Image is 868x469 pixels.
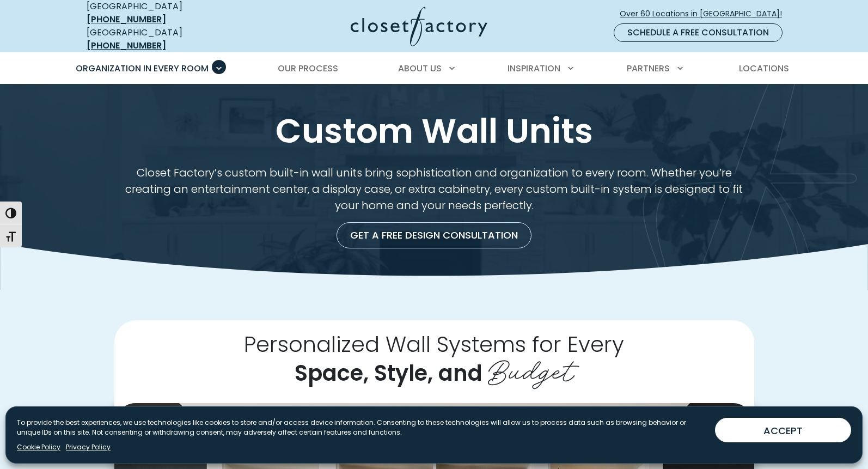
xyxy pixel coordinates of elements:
h1: Custom Wall Units [84,110,784,151]
a: Over 60 Locations in [GEOGRAPHIC_DATA]! [619,4,791,23]
div: [GEOGRAPHIC_DATA] [87,26,244,52]
a: Schedule a Free Consultation [614,23,783,42]
a: [PHONE_NUMBER] [87,13,166,26]
span: About Us [398,62,442,75]
span: Locations [739,62,789,75]
a: Get a Free Design Consultation [337,222,531,248]
span: Space, Style, and [295,358,482,388]
span: Partners [627,62,670,75]
img: Closet Factory Logo [351,7,487,46]
span: Our Process [278,62,338,75]
span: Organization in Every Room [76,62,209,75]
a: Privacy Policy [66,442,111,452]
span: Over 60 Locations in [GEOGRAPHIC_DATA]! [620,8,791,20]
span: Personalized Wall Systems for Every [244,329,624,360]
a: Cookie Policy [17,442,60,452]
p: Closet Factory’s custom built-in wall units bring sophistication and organization to every room. ... [114,165,754,214]
nav: Primary Menu [68,53,800,84]
button: ACCEPT [715,418,851,442]
a: [PHONE_NUMBER] [87,39,166,52]
span: Inspiration [508,62,560,75]
span: Budget [488,346,574,390]
p: To provide the best experiences, we use technologies like cookies to store and/or access device i... [17,418,706,437]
